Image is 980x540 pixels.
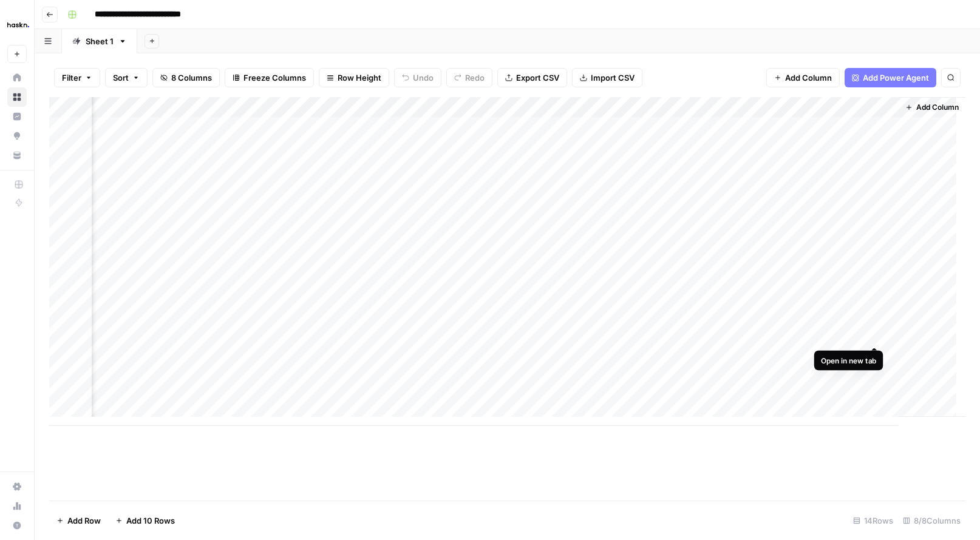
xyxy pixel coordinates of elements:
button: Export CSV [497,68,567,87]
a: Opportunities [7,126,27,146]
span: Add Power Agent [863,72,929,84]
button: Add Power Agent [845,68,936,87]
span: Add 10 Rows [126,515,175,527]
button: 8 Columns [152,68,220,87]
a: Home [7,68,27,87]
button: Add Row [49,511,108,530]
button: Undo [394,68,441,87]
span: Add Row [67,515,101,527]
a: Settings [7,477,27,496]
div: 14 Rows [848,511,898,530]
button: Add Column [900,100,964,115]
button: Sort [105,68,148,87]
span: Filter [62,72,81,84]
a: Usage [7,496,27,516]
a: Your Data [7,146,27,165]
button: Workspace: Haskn [7,10,27,40]
button: Freeze Columns [225,68,314,87]
span: Row Height [338,72,381,84]
span: Freeze Columns [243,72,306,84]
div: Sheet 1 [86,35,114,47]
button: Help + Support [7,516,27,535]
span: 8 Columns [171,72,212,84]
button: Add Column [766,68,840,87]
span: Sort [113,72,129,84]
button: Redo [446,68,492,87]
img: Haskn Logo [7,14,29,36]
span: Add Column [785,72,832,84]
button: Import CSV [572,68,642,87]
span: Add Column [916,102,959,113]
span: Redo [465,72,485,84]
button: Row Height [319,68,389,87]
div: 8/8 Columns [898,511,965,530]
a: Sheet 1 [62,29,137,53]
a: Browse [7,87,27,107]
div: Open in new tab [821,355,877,366]
span: Export CSV [516,72,559,84]
button: Add 10 Rows [108,511,182,530]
span: Undo [413,72,434,84]
button: Filter [54,68,100,87]
span: Import CSV [591,72,635,84]
a: Insights [7,107,27,126]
